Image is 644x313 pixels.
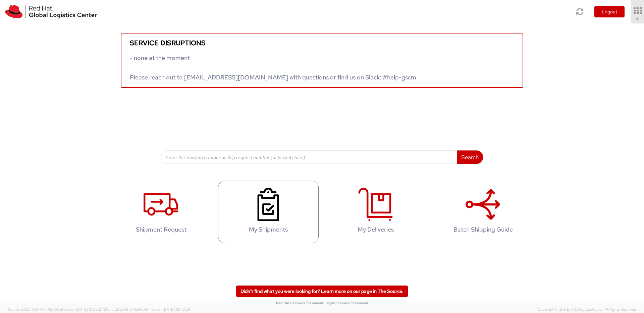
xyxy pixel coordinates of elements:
a: Batch Shipping Guide [433,181,533,243]
h5: Service disruptions [130,39,514,47]
h4: My Shipments [225,226,312,233]
button: Logout [594,6,625,17]
span: Copyright © [DATE]-[DATE] Agistix Inc., All Rights Reserved [538,307,636,312]
a: Red Hat's Privacy Statement [276,301,323,305]
span: master, [DATE] 08:10:29 [150,307,191,312]
span: master, [DATE] 10:23:21 [63,307,102,312]
span: Client: 2025.18.0-0e69584 [103,307,191,312]
h4: My Deliveries [332,226,419,233]
a: My Deliveries [325,181,426,243]
img: rh-logistics-00dfa346123c4ec078e1.svg [5,5,97,18]
a: My Shipments [218,181,319,243]
a: Shipment Request [111,181,211,243]
span: Server: 2025.18.0-4e47823f9d1 [8,307,102,312]
h4: Batch Shipping Guide [440,226,526,233]
span: - none at the moment Please reach out to [EMAIL_ADDRESS][DOMAIN_NAME] with questions or find us o... [130,54,416,81]
button: Search [457,150,483,164]
a: | Agistix Privacy Statement [324,301,368,305]
input: Enter the tracking number or ship request number (at least 4 chars) [161,150,457,164]
span: ▼ [636,16,640,22]
a: Service disruptions - none at the moment Please reach out to [EMAIL_ADDRESS][DOMAIN_NAME] with qu... [121,34,523,88]
a: Didn't find what you were looking for? Learn more on our page in The Source. [236,286,408,297]
h4: Shipment Request [118,226,204,233]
